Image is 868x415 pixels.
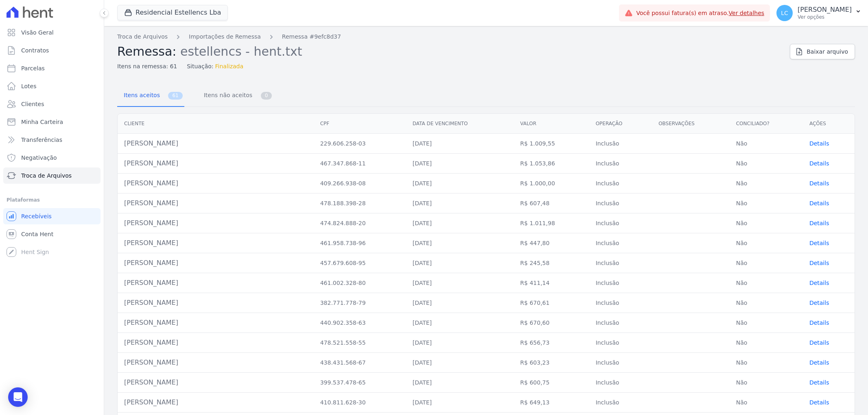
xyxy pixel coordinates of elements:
[589,393,652,413] td: Inclusão
[514,373,589,393] td: R$ 600,75
[406,193,514,213] td: [DATE]
[807,48,848,56] span: Baixar arquivo
[730,253,803,273] td: Não
[314,114,406,134] th: CPF
[809,220,829,226] a: Details
[118,134,314,154] td: [PERSON_NAME]
[314,353,406,373] td: 438.431.568-67
[21,172,72,180] span: Troca de Arquivos
[117,33,783,41] nav: Breadcrumb
[589,134,652,154] td: Inclusão
[406,233,514,253] td: [DATE]
[117,62,177,71] span: Itens na remessa: 61
[809,200,829,206] span: translation missing: pt-BR.manager.charges.file_imports.show.table_row.details
[809,319,829,326] span: translation missing: pt-BR.manager.charges.file_imports.show.table_row.details
[589,253,652,273] td: Inclusão
[652,114,730,134] th: Observações
[730,293,803,313] td: Não
[589,273,652,293] td: Inclusão
[21,28,54,37] span: Visão Geral
[118,253,314,273] td: [PERSON_NAME]
[730,373,803,393] td: Não
[215,62,244,71] span: Finalizada
[514,193,589,213] td: R$ 607,48
[118,233,314,253] td: [PERSON_NAME]
[514,273,589,293] td: R$ 411,14
[514,174,589,193] td: R$ 1.000,00
[118,114,314,134] th: Cliente
[314,373,406,393] td: 399.537.478-65
[282,33,341,41] a: Remessa #9efc8d37
[8,387,28,407] div: Open Intercom Messenger
[118,154,314,174] td: [PERSON_NAME]
[514,293,589,313] td: R$ 670,61
[809,260,829,266] span: translation missing: pt-BR.manager.charges.file_imports.show.table_row.details
[809,399,829,406] a: Details
[730,193,803,213] td: Não
[21,212,52,220] span: Recebíveis
[3,96,101,112] a: Clientes
[809,240,829,246] span: translation missing: pt-BR.manager.charges.file_imports.show.table_row.details
[781,10,788,16] span: LC
[117,5,228,20] button: Residencial Estellencs Lba
[118,393,314,413] td: [PERSON_NAME]
[589,174,652,193] td: Inclusão
[636,9,764,17] span: Você possui fatura(s) em atraso.
[790,44,855,59] a: Baixar arquivo
[406,134,514,154] td: [DATE]
[514,393,589,413] td: R$ 649,13
[809,140,829,147] span: translation missing: pt-BR.manager.charges.file_imports.show.table_row.details
[514,213,589,233] td: R$ 1.011,98
[21,82,37,90] span: Lotes
[809,339,829,346] span: translation missing: pt-BR.manager.charges.file_imports.show.table_row.details
[514,134,589,154] td: R$ 1.009,55
[730,393,803,413] td: Não
[809,280,829,286] span: translation missing: pt-BR.manager.charges.file_imports.show.table_row.details
[809,160,829,167] span: translation missing: pt-BR.manager.charges.file_imports.show.table_row.details
[798,14,852,20] p: Ver opções
[406,174,514,193] td: [DATE]
[189,33,261,41] a: Importações de Remessa
[730,273,803,293] td: Não
[770,2,868,24] button: LC [PERSON_NAME] Ver opções
[809,260,829,266] a: Details
[314,193,406,213] td: 478.188.398-28
[809,319,829,326] a: Details
[809,160,829,167] a: Details
[730,134,803,154] td: Não
[21,64,45,72] span: Parcelas
[730,154,803,174] td: Não
[514,154,589,174] td: R$ 1.053,86
[406,213,514,233] td: [DATE]
[809,359,829,366] a: Details
[589,193,652,213] td: Inclusão
[3,24,101,41] a: Visão Geral
[809,300,829,306] span: translation missing: pt-BR.manager.charges.file_imports.show.table_row.details
[314,134,406,154] td: 229.606.258-03
[406,253,514,273] td: [DATE]
[197,85,274,107] a: Itens não aceitos 0
[21,230,53,238] span: Conta Hent
[117,44,176,59] span: Remessa:
[589,154,652,174] td: Inclusão
[21,136,62,144] span: Transferências
[314,174,406,193] td: 409.266.938-08
[406,293,514,313] td: [DATE]
[3,132,101,148] a: Transferências
[406,393,514,413] td: [DATE]
[406,273,514,293] td: [DATE]
[3,167,101,184] a: Troca de Arquivos
[730,313,803,333] td: Não
[7,195,97,205] div: Plataformas
[809,300,829,306] a: Details
[118,333,314,353] td: [PERSON_NAME]
[180,43,302,59] span: estellencs - hent.txt
[3,226,101,242] a: Conta Hent
[589,213,652,233] td: Inclusão
[118,293,314,313] td: [PERSON_NAME]
[406,333,514,353] td: [DATE]
[406,154,514,174] td: [DATE]
[314,213,406,233] td: 474.824.888-20
[314,273,406,293] td: 461.002.328-80
[406,373,514,393] td: [DATE]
